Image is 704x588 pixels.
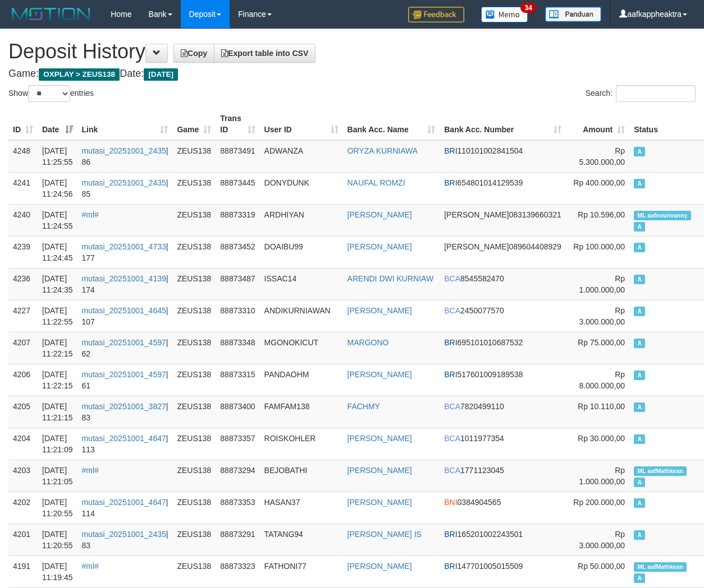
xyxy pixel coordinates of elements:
[629,108,701,140] th: Status
[348,146,418,155] a: ORYZA KURNIAWA
[343,108,440,140] th: Bank Acc. Name: activate to sort column ascending
[579,370,625,390] span: Rp 8.000.000,00
[144,68,178,81] span: [DATE]
[38,396,77,428] td: [DATE] 11:21:15
[444,530,457,539] span: BRI
[634,147,645,156] span: Approved
[579,306,625,326] span: Rp 3.000.000,00
[38,460,77,492] td: [DATE] 11:21:05
[172,364,216,396] td: ZEUS138
[38,204,77,236] td: [DATE] 11:24:55
[634,402,645,412] span: Approved
[221,49,308,58] span: Export table into CSV
[172,332,216,364] td: ZEUS138
[444,178,457,187] span: BRI
[8,524,38,555] td: 4201
[634,466,687,476] span: Manually Linked by aafMathkean
[579,466,625,486] span: Rp 1.000.000,00
[77,140,173,173] td: | 86
[440,332,566,364] td: 695101010687532
[444,498,457,507] span: BNI
[260,524,343,555] td: TATANG94
[260,236,343,268] td: DOAIBU99
[440,428,566,460] td: 1011977354
[172,396,216,428] td: ZEUS138
[348,562,412,571] a: [PERSON_NAME]
[216,140,259,173] td: 88873491
[444,242,509,251] span: [PERSON_NAME]
[172,140,216,173] td: ZEUS138
[260,396,343,428] td: FAMFAM138
[172,460,216,492] td: ZEUS138
[440,204,566,236] td: 083139660321
[8,460,38,492] td: 4203
[634,530,645,540] span: Approved
[8,396,38,428] td: 4205
[260,268,343,300] td: ISSAC14
[260,428,343,460] td: ROISKOHLER
[578,562,625,571] span: Rp 50.000,00
[440,300,566,332] td: 2450077570
[348,306,412,315] a: [PERSON_NAME]
[8,204,38,236] td: 4240
[216,332,259,364] td: 88873348
[348,498,412,507] a: [PERSON_NAME]
[634,222,645,232] span: Approved
[82,178,166,187] a: mutasi_20251001_2435
[444,402,460,411] span: BCA
[260,364,343,396] td: PANDAOHM
[82,338,166,347] a: mutasi_20251001_4597
[82,210,99,219] a: #ml#
[216,108,259,140] th: Trans ID: activate to sort column ascending
[634,562,687,572] span: Manually Linked by aafMathkean
[444,306,460,315] span: BCA
[8,555,38,587] td: 4191
[481,7,528,22] img: Button%20Memo.svg
[440,524,566,555] td: 165201002243501
[38,332,77,364] td: [DATE] 11:22:15
[573,498,625,507] span: Rp 200.000,00
[444,434,460,443] span: BCA
[77,428,173,460] td: | 113
[38,268,77,300] td: [DATE] 11:24:35
[216,364,259,396] td: 88873315
[8,85,94,102] label: Show entries
[348,338,389,347] a: MARGONO
[260,172,343,204] td: DONYDUNK
[260,204,343,236] td: ARDHIYAN
[440,492,566,524] td: 0384904565
[82,370,166,379] a: mutasi_20251001_4597
[634,211,691,220] span: Manually Linked by aafnounvanny
[8,68,696,80] h4: Game: Date:
[38,236,77,268] td: [DATE] 11:24:45
[216,268,259,300] td: 88873487
[578,402,625,411] span: Rp 10.110,00
[8,6,94,22] img: MOTION_logo.png
[579,274,625,294] span: Rp 1.000.000,00
[8,172,38,204] td: 4241
[172,172,216,204] td: ZEUS138
[634,371,645,380] span: Approved
[82,498,166,507] a: mutasi_20251001_4647
[578,210,625,219] span: Rp 10.596,00
[173,44,214,63] a: Copy
[444,274,460,283] span: BCA
[216,236,259,268] td: 88873452
[38,492,77,524] td: [DATE] 11:20:55
[77,364,173,396] td: | 61
[8,40,696,63] h1: Deposit History
[579,146,625,166] span: Rp 5.300.000,00
[586,85,696,102] label: Search:
[573,242,625,251] span: Rp 100.000,00
[216,524,259,555] td: 88873291
[440,268,566,300] td: 8545582470
[77,492,173,524] td: | 114
[440,236,566,268] td: 089604408929
[28,85,70,102] select: Showentries
[260,332,343,364] td: MGONOKICUT
[216,172,259,204] td: 88873445
[77,268,173,300] td: | 174
[82,146,166,155] a: mutasi_20251001_2435
[172,108,216,140] th: Game: activate to sort column ascending
[545,7,601,22] img: panduan.png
